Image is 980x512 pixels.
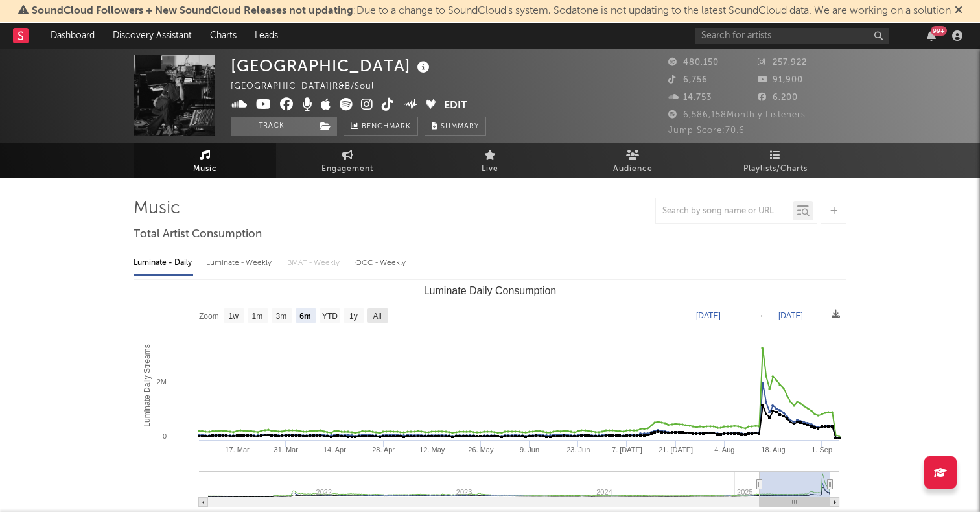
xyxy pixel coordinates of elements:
[163,432,167,440] text: 0
[561,143,704,178] a: Audience
[225,446,250,454] text: 17. Mar
[373,312,381,321] text: All
[520,446,539,454] text: 9. Jun
[482,161,498,177] span: Live
[668,111,806,119] span: 6,586,158 Monthly Listeners
[468,446,494,454] text: 26. May
[743,161,808,177] span: Playlists/Charts
[811,446,832,454] text: 1. Sep
[193,161,217,177] span: Music
[668,76,708,84] span: 6,756
[659,446,693,454] text: 21. [DATE]
[252,312,263,321] text: 1m
[362,119,411,135] span: Benchmark
[134,143,276,178] a: Music
[761,446,785,454] text: 18. Aug
[299,312,310,321] text: 6m
[425,117,486,136] button: Summary
[714,446,734,454] text: 4. Aug
[419,446,445,454] text: 12. May
[355,252,407,274] div: OCC - Weekly
[231,79,389,95] div: [GEOGRAPHIC_DATA] | R&B/Soul
[756,311,764,320] text: →
[321,161,373,177] span: Engagement
[931,26,947,36] div: 99 +
[696,311,721,320] text: [DATE]
[349,312,358,321] text: 1y
[695,28,889,44] input: Search for artists
[32,6,353,16] span: SoundCloud Followers + New SoundCloud Releases not updating
[246,23,287,49] a: Leads
[668,58,719,67] span: 480,150
[231,117,312,136] button: Track
[41,23,104,49] a: Dashboard
[444,98,467,114] button: Edit
[134,227,262,242] span: Total Artist Consumption
[322,312,338,321] text: YTD
[704,143,846,178] a: Playlists/Charts
[566,446,590,454] text: 23. Jun
[201,23,246,49] a: Charts
[344,117,418,136] a: Benchmark
[104,23,201,49] a: Discovery Assistant
[758,76,803,84] span: 91,900
[927,30,936,41] button: 99+
[206,252,274,274] div: Luminate - Weekly
[199,312,219,321] text: Zoom
[955,6,962,16] span: Dismiss
[656,206,793,216] input: Search by song name or URL
[276,312,287,321] text: 3m
[231,55,433,76] div: [GEOGRAPHIC_DATA]
[419,143,561,178] a: Live
[758,58,807,67] span: 257,922
[143,344,152,426] text: Luminate Daily Streams
[32,6,951,16] span: : Due to a change to SoundCloud's system, Sodatone is not updating to the latest SoundCloud data....
[229,312,239,321] text: 1w
[778,311,803,320] text: [DATE]
[668,126,745,135] span: Jump Score: 70.6
[668,93,712,102] span: 14,753
[441,123,479,130] span: Summary
[274,446,299,454] text: 31. Mar
[613,161,653,177] span: Audience
[612,446,642,454] text: 7. [DATE]
[157,378,167,386] text: 2M
[276,143,419,178] a: Engagement
[424,285,557,296] text: Luminate Daily Consumption
[323,446,346,454] text: 14. Apr
[758,93,798,102] span: 6,200
[372,446,395,454] text: 28. Apr
[134,252,193,274] div: Luminate - Daily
